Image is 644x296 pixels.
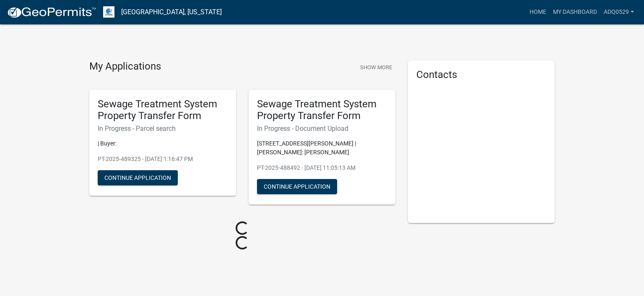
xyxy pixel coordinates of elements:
[257,164,387,172] p: PT-2025-488492 - [DATE] 11:05:13 AM
[550,4,600,20] a: My Dashboard
[416,69,546,81] h5: Contacts
[98,98,228,122] h5: Sewage Treatment System Property Transfer Form
[257,98,387,122] h5: Sewage Treatment System Property Transfer Form
[257,139,387,157] p: [STREET_ADDRESS][PERSON_NAME] | [PERSON_NAME]: [PERSON_NAME]
[600,4,637,20] a: adq0529
[257,179,337,194] button: Continue Application
[257,125,387,132] h6: In Progress - Document Upload
[89,60,161,73] h4: My Applications
[98,139,228,148] p: | Buyer:
[526,4,550,20] a: Home
[103,6,114,18] img: Otter Tail County, Minnesota
[98,155,228,164] p: PT-2025-489325 - [DATE] 1:16:47 PM
[98,170,178,185] button: Continue Application
[357,60,395,74] button: Show More
[121,5,222,19] a: [GEOGRAPHIC_DATA], [US_STATE]
[98,125,228,132] h6: In Progress - Parcel search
